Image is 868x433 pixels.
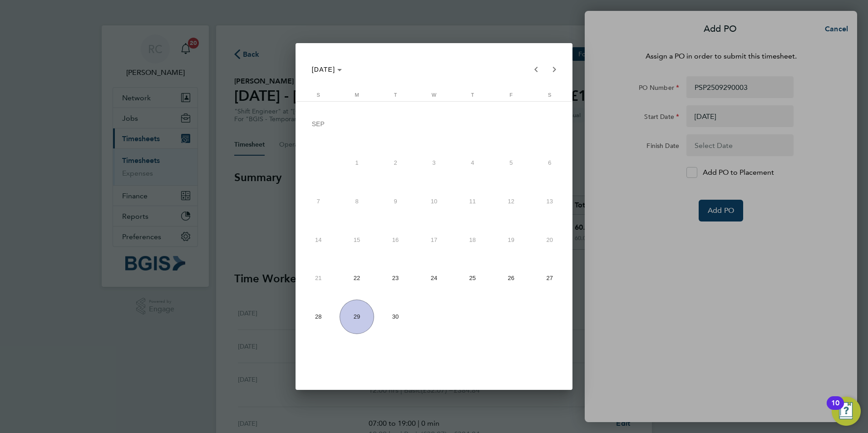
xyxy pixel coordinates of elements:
[378,184,413,218] span: 9
[455,145,490,180] span: 4
[376,143,415,182] button: September 2, 2025
[527,60,545,79] button: Previous month
[471,92,474,98] span: T
[533,145,567,180] span: 6
[301,300,335,334] span: 28
[453,143,492,182] button: September 4, 2025
[831,403,839,415] div: 10
[376,297,415,336] button: September 30, 2025
[832,397,861,426] button: Open Resource Center, 10 new notifications
[338,297,376,336] button: September 29, 2025
[455,222,490,257] span: 18
[299,221,338,259] button: September 14, 2025
[301,222,335,257] span: 14
[414,182,453,221] button: September 10, 2025
[453,182,492,221] button: September 11, 2025
[340,184,374,218] span: 8
[494,261,528,295] span: 26
[340,145,374,180] span: 1
[417,184,451,218] span: 10
[533,184,567,218] span: 13
[317,92,320,98] span: S
[548,92,551,98] span: S
[432,92,436,98] span: W
[414,143,453,182] button: September 3, 2025
[530,259,569,297] button: September 27, 2025
[494,145,528,180] span: 5
[299,297,338,336] button: September 28, 2025
[340,300,374,334] span: 29
[378,261,413,295] span: 23
[376,221,415,259] button: September 16, 2025
[533,261,567,295] span: 27
[299,182,338,221] button: September 7, 2025
[299,259,338,297] button: September 21, 2025
[509,92,513,98] span: F
[455,261,490,295] span: 25
[417,145,451,180] span: 3
[338,182,376,221] button: September 8, 2025
[492,221,530,259] button: September 19, 2025
[414,259,453,297] button: September 24, 2025
[533,222,567,257] span: 20
[494,184,528,218] span: 12
[417,222,451,257] span: 17
[394,92,397,98] span: T
[376,259,415,297] button: September 23, 2025
[545,60,563,79] button: Next month
[355,92,359,98] span: M
[417,261,451,295] span: 24
[340,261,374,295] span: 22
[338,221,376,259] button: September 15, 2025
[301,184,335,218] span: 7
[453,221,492,259] button: September 18, 2025
[455,184,490,218] span: 11
[492,259,530,297] button: September 26, 2025
[378,145,413,180] span: 2
[338,259,376,297] button: September 22, 2025
[492,182,530,221] button: September 12, 2025
[492,143,530,182] button: September 5, 2025
[299,105,569,143] td: SEP
[376,182,415,221] button: September 9, 2025
[301,261,335,295] span: 21
[338,143,376,182] button: September 1, 2025
[308,61,346,78] button: Choose month and year
[378,300,413,334] span: 30
[530,182,569,221] button: September 13, 2025
[494,222,528,257] span: 19
[312,66,335,73] span: [DATE]
[453,259,492,297] button: September 25, 2025
[340,222,374,257] span: 15
[530,221,569,259] button: September 20, 2025
[530,143,569,182] button: September 6, 2025
[378,222,413,257] span: 16
[414,221,453,259] button: September 17, 2025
